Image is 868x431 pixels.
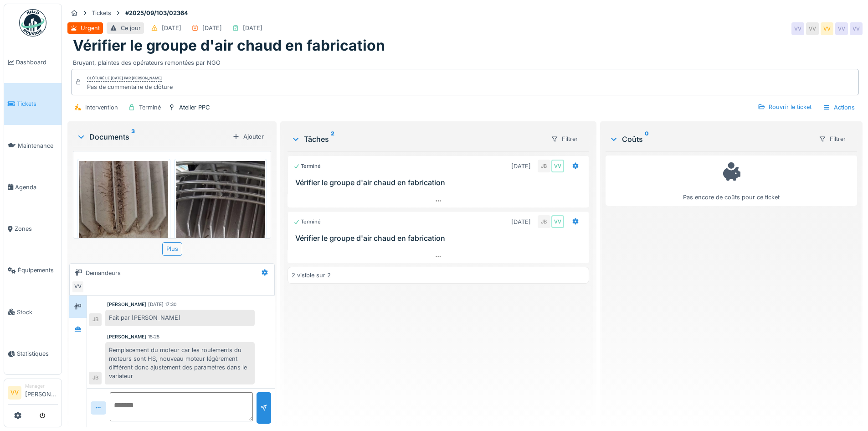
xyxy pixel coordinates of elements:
a: Agenda [4,166,62,208]
div: Tâches [291,134,543,145]
a: Maintenance [4,125,62,166]
a: Tickets [4,83,62,125]
div: VV [551,215,564,228]
a: Équipements [4,249,62,291]
div: Terminé [293,162,321,170]
div: Filtrer [815,132,850,145]
div: VV [850,22,863,35]
div: Coûts [609,134,811,145]
sup: 0 [645,134,649,145]
strong: #2025/09/103/02364 [122,9,192,17]
span: Stock [17,308,58,317]
div: VV [835,22,848,35]
sup: 3 [131,131,135,142]
div: VV [72,280,84,293]
span: Maintenance [18,141,58,150]
div: 15:25 [148,333,159,340]
span: Agenda [15,183,58,192]
a: Stock [4,291,62,333]
span: Zones [15,224,58,233]
div: Pas de commentaire de clôture [87,83,173,91]
div: Filtrer [547,132,582,145]
div: Terminé [293,218,321,226]
div: Intervention [85,103,118,112]
img: Badge_color-CXgf-gQk.svg [19,9,46,36]
div: Actions [819,101,859,114]
sup: 2 [331,134,334,145]
div: Tickets [92,9,111,17]
div: Manager [25,383,58,389]
li: [PERSON_NAME] [25,383,58,402]
h3: Vérifier le groupe d'air chaud en fabrication [295,178,585,187]
li: VV [8,386,21,400]
span: Statistiques [17,349,58,358]
div: [DATE] [511,218,531,226]
a: Dashboard [4,42,62,83]
div: VV [551,160,564,172]
div: Bruyant, plaintes des opérateurs remontées par NGO [73,55,857,67]
div: Fait par [PERSON_NAME] [105,310,255,326]
div: [DATE] [162,24,181,32]
div: Clôturé le [DATE] par [PERSON_NAME] [87,75,162,82]
div: Urgent [81,24,100,32]
div: Pas encore de coûts pour ce ticket [611,160,851,202]
div: [DATE] [202,24,222,32]
div: Ajouter [229,130,267,143]
div: JB [89,313,102,326]
a: VV Manager[PERSON_NAME] [8,383,58,405]
div: [PERSON_NAME] [107,301,146,308]
div: Demandeurs [86,269,121,277]
img: owwmdvopdr3xmp0gdv9ibknqzs5y [176,161,265,353]
div: [DATE] 17:30 [148,301,176,308]
div: [DATE] [243,24,262,32]
h3: Vérifier le groupe d'air chaud en fabrication [295,234,585,243]
img: 7xk31phv336rk0h5d67a56oh76pz [79,161,168,353]
div: JB [538,160,550,172]
div: [DATE] [511,162,531,171]
div: JB [538,215,550,228]
div: Documents [77,131,229,142]
div: Atelier PPC [179,103,210,112]
a: Statistiques [4,333,62,374]
div: JB [89,372,102,384]
div: Ce jour [121,24,141,32]
div: VV [821,22,833,35]
div: Terminé [139,103,161,112]
span: Équipements [18,266,58,275]
h1: Vérifier le groupe d'air chaud en fabrication [73,37,385,54]
div: VV [806,22,819,35]
div: Remplacement du moteur car les roulements du moteurs sont HS, nouveau moteur légèrement différent... [105,342,255,384]
span: Tickets [17,99,58,108]
div: VV [791,22,804,35]
div: 2 visible sur 2 [292,271,331,280]
div: Rouvrir le ticket [754,101,815,113]
div: Plus [162,242,182,255]
span: Dashboard [16,58,58,67]
a: Zones [4,208,62,249]
div: [PERSON_NAME] [107,333,146,340]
